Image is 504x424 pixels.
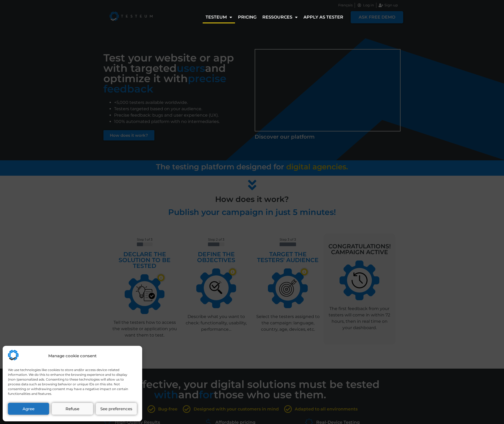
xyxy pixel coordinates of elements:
nav: Menu [203,11,346,23]
a: Ressources [259,11,301,23]
button: See preferences [96,403,137,415]
a: Pricing [235,11,259,23]
img: Testeum.com - Application crowdtesting platform [8,350,19,360]
button: Refuse [52,403,93,415]
div: Manage cookie consent [48,353,97,359]
a: Testeum [203,11,235,23]
div: We use technologies like cookies to store and/or access device-related information. We do this to... [8,368,136,396]
a: Apply as tester [301,11,346,23]
button: Agree [8,403,49,415]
